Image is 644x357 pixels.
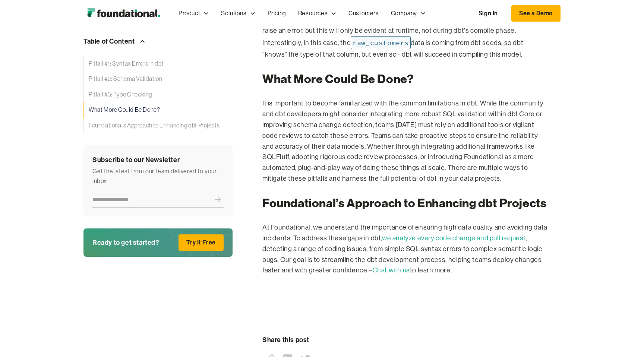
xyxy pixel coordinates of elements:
[83,6,164,21] img: Foundational Logo
[292,1,342,26] div: Resources
[92,167,224,186] div: Get the latest from our team delivered to your inbox
[262,1,292,26] a: Pricing
[262,72,549,86] h2: What More Could Be Done?
[262,288,549,298] p: ‍
[92,154,224,165] div: Subscribe to our Newsletter
[262,334,309,345] div: Share this post
[510,271,644,357] iframe: Chat Widget
[298,9,328,18] div: Resources
[138,37,147,46] img: Arrow
[391,9,417,18] div: Company
[471,6,505,21] a: Sign In
[83,102,233,118] a: What More Could Be Done?
[92,237,160,248] div: Ready to get started?
[511,5,561,22] a: See a Demo
[215,1,261,26] div: Solutions
[262,12,549,60] p: In this example, attempting to concatenate the string with an integer should raise an error, but ...
[92,192,224,208] form: Newsletter Form
[221,9,246,18] div: Solutions
[83,6,164,21] a: home
[385,1,432,26] div: Company
[179,234,224,251] a: Try It Free
[83,118,233,133] a: Foundational’s Approach to Enhancing dbt Projects
[173,1,215,26] div: Product
[83,87,233,102] a: Pitfall #3: Type Checking
[83,56,233,71] a: Pitfall #1: Syntax Errors in dbt
[372,266,410,274] a: Chat with us
[83,36,135,47] div: Table of Content
[262,98,549,184] p: It is important to become familiarized with the common limitations in dbt. While the community an...
[351,36,411,49] span: raw_customers
[382,234,526,242] a: we analyze every code change and pull request
[342,1,385,26] a: Customers
[262,222,549,276] p: At Foundational, we understand the importance of ensuring high data quality and avoiding data inc...
[262,196,549,210] h2: Foundational’s Approach to Enhancing dbt Projects
[179,9,200,18] div: Product
[212,192,224,207] input: Submit
[83,71,233,87] a: Pitfall #2: Schema Validation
